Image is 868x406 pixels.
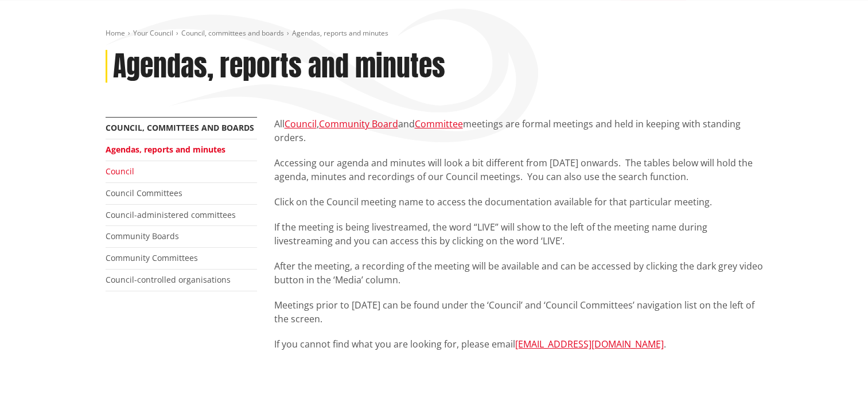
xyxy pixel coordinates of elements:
a: Council [285,118,317,130]
h1: Agendas, reports and minutes [113,50,445,83]
a: Council-controlled organisations [106,274,231,285]
a: Council [106,166,134,177]
a: Home [106,28,125,38]
a: Council-administered committees [106,209,236,220]
a: Council, committees and boards [181,28,284,38]
p: All , and meetings are formal meetings and held in keeping with standing orders. [274,117,763,145]
p: If the meeting is being livestreamed, the word “LIVE” will show to the left of the meeting name d... [274,220,763,248]
p: Meetings prior to [DATE] can be found under the ‘Council’ and ‘Council Committees’ navigation lis... [274,298,763,326]
iframe: Messenger Launcher [815,358,857,399]
a: Council, committees and boards [106,122,254,133]
a: Council Committees [106,188,182,198]
nav: breadcrumb [106,29,763,38]
p: If you cannot find what you are looking for, please email . [274,337,763,351]
a: Community Committees [106,252,198,263]
a: Community Boards [106,231,179,241]
a: Your Council [133,28,173,38]
a: Committee [415,118,463,130]
span: Accessing our agenda and minutes will look a bit different from [DATE] onwards. The tables below ... [274,157,753,183]
span: Agendas, reports and minutes [292,28,388,38]
p: After the meeting, a recording of the meeting will be available and can be accessed by clicking t... [274,259,763,287]
p: Click on the Council meeting name to access the documentation available for that particular meeting. [274,195,763,209]
a: [EMAIL_ADDRESS][DOMAIN_NAME] [515,338,664,350]
a: Community Board [319,118,398,130]
a: Agendas, reports and minutes [106,144,225,155]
